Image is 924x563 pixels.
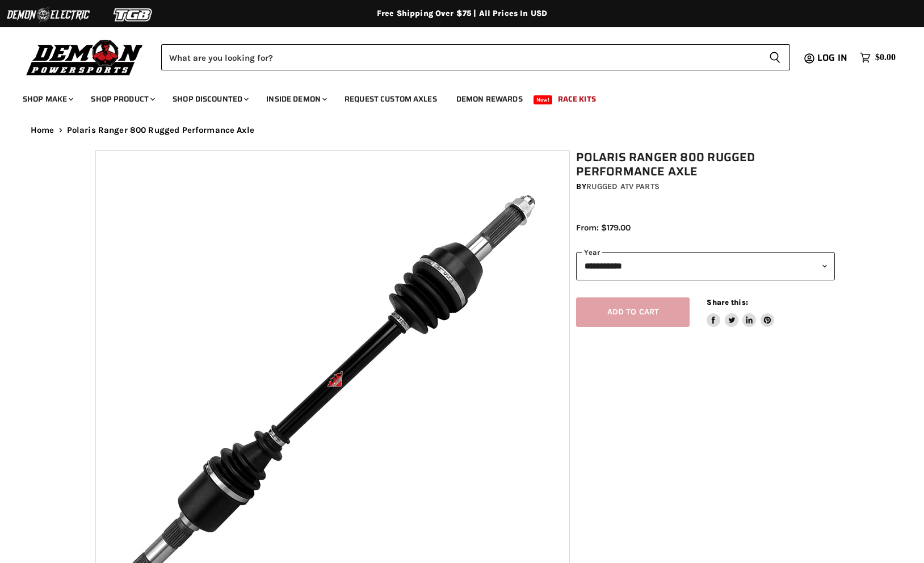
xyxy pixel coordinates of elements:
div: Free Shipping Over $75 | All Prices In USD [8,9,916,19]
input: Search [161,44,760,70]
select: year [576,252,835,280]
aside: Share this: [707,297,774,327]
a: Shop Make [14,87,80,111]
div: by [576,180,835,193]
a: Rugged ATV Parts [586,182,660,191]
img: Demon Electric Logo 2 [6,4,91,26]
a: Request Custom Axles [336,87,446,111]
form: Product [161,44,790,70]
img: Demon Powersports [23,37,147,77]
a: Race Kits [549,87,604,111]
span: From: $179.00 [576,222,631,233]
span: New! [534,95,553,104]
a: Log in [812,53,854,63]
a: Shop Product [82,87,162,111]
img: TGB Logo 2 [91,4,176,26]
h1: Polaris Ranger 800 Rugged Performance Axle [576,150,835,179]
button: Search [760,44,790,70]
a: $0.00 [854,49,901,66]
span: Polaris Ranger 800 Rugged Performance Axle [67,125,254,135]
ul: Main menu [14,83,893,111]
a: Shop Discounted [164,87,255,111]
a: Home [31,125,54,135]
span: Log in [817,51,847,65]
span: Share this: [707,298,747,306]
a: Demon Rewards [448,87,531,111]
nav: Breadcrumbs [8,125,916,135]
a: Inside Demon [258,87,334,111]
span: $0.00 [875,52,896,63]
